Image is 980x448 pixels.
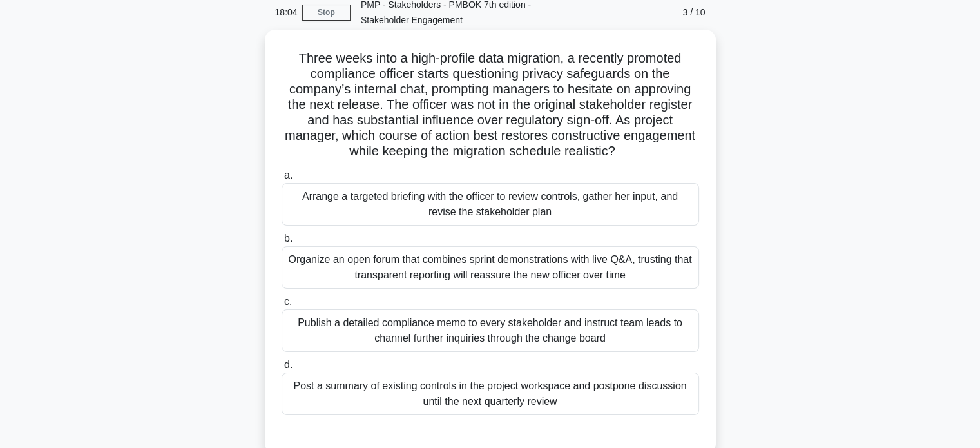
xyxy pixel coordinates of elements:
[284,170,293,180] span: a.
[282,246,699,289] div: Organize an open forum that combines sprint demonstrations with live Q&A, trusting that transpare...
[284,233,293,244] span: b.
[282,183,699,226] div: Arrange a targeted briefing with the officer to review controls, gather her input, and revise the...
[284,359,293,370] span: d.
[282,373,699,415] div: Post a summary of existing controls in the project workspace and postpone discussion until the ne...
[302,5,351,21] a: Stop
[280,50,700,160] h5: Three weeks into a high-profile data migration, a recently promoted compliance officer starts que...
[284,296,292,307] span: c.
[282,309,699,352] div: Publish a detailed compliance memo to every stakeholder and instruct team leads to channel furthe...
